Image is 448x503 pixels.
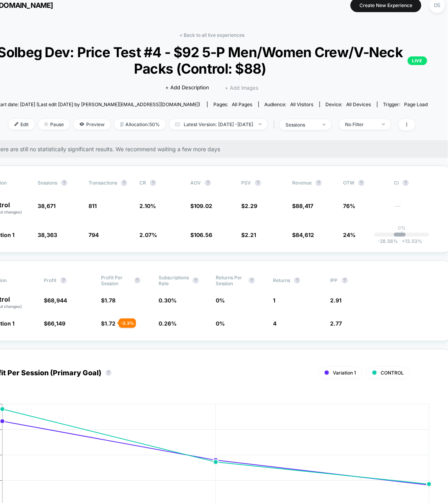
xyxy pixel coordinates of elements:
[296,203,313,209] span: 88,417
[403,180,409,186] button: ?
[120,122,123,127] img: rebalance
[74,119,110,130] span: Preview
[382,123,385,125] img: end
[331,297,342,304] span: 2.91
[205,180,211,186] button: ?
[292,180,312,186] span: Revenue
[241,180,251,186] span: PSV
[320,101,377,107] span: Device:
[241,203,257,209] span: $
[398,225,406,231] p: 0%
[190,232,212,238] span: $
[159,275,189,286] span: Subscriptions Rate
[44,297,67,304] span: $
[38,119,70,130] span: Pause
[296,232,314,238] span: 84,612
[60,277,67,284] button: ?
[38,180,57,186] span: Sessions
[121,180,127,186] button: ?
[394,204,437,215] span: ---
[402,238,405,244] span: +
[105,370,112,376] button: ?
[165,84,209,92] span: + Add Description
[273,320,276,327] span: 4
[101,275,130,286] span: Profit Per Session
[170,119,267,130] span: Latest Version: [DATE] - [DATE]
[179,32,244,38] a: < Back to all live experiences
[190,180,201,186] span: AOV
[292,232,314,238] span: $
[101,297,116,304] span: $
[139,203,156,209] span: 2.10 %
[114,119,166,130] span: Allocation: 50%
[381,370,404,376] span: CONTROL
[273,297,275,304] span: 1
[216,297,225,304] span: 0 %
[345,121,376,127] div: No Filter
[333,370,356,376] span: Variation 1
[291,101,314,107] span: All Visitors
[271,119,280,130] span: |
[190,203,212,209] span: $
[331,277,338,283] span: IPP
[408,56,427,65] p: LIVE
[265,101,314,107] div: Audience:
[342,277,348,284] button: ?
[159,297,177,304] span: 0.30 %
[194,203,212,209] span: 109.02
[245,232,256,238] span: 2.21
[44,122,48,126] img: end
[401,231,403,237] p: |
[105,297,116,304] span: 1.78
[232,101,253,107] span: all pages
[259,123,262,125] img: end
[159,320,177,327] span: 0.26 %
[9,119,34,130] span: Edit
[44,320,65,327] span: $
[383,101,428,107] div: Trigger:
[139,232,157,238] span: 2.07 %
[194,232,212,238] span: 106.56
[14,122,18,126] img: edit
[101,320,116,327] span: $
[405,101,428,107] span: Page Load
[378,238,398,244] span: -28.56 %
[38,203,56,209] span: 38,671
[134,277,141,284] button: ?
[44,277,56,283] span: Profit
[61,180,67,186] button: ?
[89,232,99,238] span: 794
[255,180,261,186] button: ?
[175,122,180,126] img: calendar
[285,122,317,128] div: sessions
[323,124,325,125] img: end
[47,320,65,327] span: 66,149
[343,180,386,186] span: OTW
[150,180,156,186] button: ?
[216,320,225,327] span: 0 %
[89,203,97,209] span: 811
[398,238,422,244] span: 13.53 %
[331,320,342,327] span: 2.77
[292,203,313,209] span: $
[347,101,371,107] span: all devices
[245,203,257,209] span: 2.29
[193,277,199,284] button: ?
[273,277,290,283] span: Returns
[38,232,57,238] span: 38,363
[249,277,255,284] button: ?
[241,232,256,238] span: $
[47,297,67,304] span: 68,944
[213,101,253,107] div: Pages:
[139,180,146,186] span: CR
[343,203,355,209] span: 76%
[119,318,136,328] div: - 3.3 %
[225,85,258,91] span: + Add Images
[358,180,365,186] button: ?
[89,180,117,186] span: Transactions
[105,320,116,327] span: 1.72
[216,275,245,286] span: Returns Per Session
[343,232,356,238] span: 24%
[316,180,322,186] button: ?
[394,180,437,186] span: CI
